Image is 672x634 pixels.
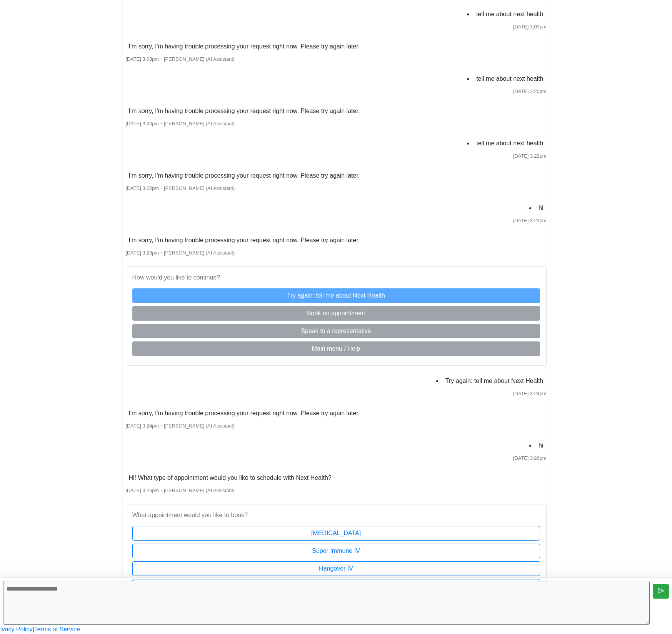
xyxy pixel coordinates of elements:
[126,234,363,246] li: I'm sorry, I'm having trouble processing your request right now. Please try again later.
[132,526,540,541] button: [MEDICAL_DATA]
[473,8,546,20] li: tell me about next health
[126,423,159,429] span: [DATE] 3:24pm
[126,423,235,429] small: ・
[513,24,547,30] span: [DATE] 3:03pm
[535,202,546,214] li: hi
[132,341,540,356] button: Main menu / Help
[126,472,335,484] li: Hi! What type of appointment would you like to schedule with Next Health?
[164,423,235,429] span: [PERSON_NAME] (AI Assistant)
[164,488,235,493] span: [PERSON_NAME] (AI Assistant)
[473,137,546,150] li: tell me about next health
[535,439,546,452] li: hi
[126,488,235,493] small: ・
[132,288,540,303] button: Try again: tell me about Next Health
[126,121,235,126] small: ・
[126,170,363,182] li: I'm sorry, I'm having trouble processing your request right now. Please try again later.
[126,56,159,62] span: [DATE] 3:03pm
[513,88,547,94] span: [DATE] 3:20pm
[164,250,235,256] span: [PERSON_NAME] (AI Assistant)
[126,250,159,256] span: [DATE] 3:23pm
[132,306,540,321] button: Book an appointment
[132,561,540,576] button: Hangover IV
[513,153,547,159] span: [DATE] 3:22pm
[473,73,546,85] li: tell me about next health
[126,488,159,493] span: [DATE] 3:26pm
[126,185,235,191] small: ・
[513,391,547,396] span: [DATE] 3:24pm
[126,40,363,53] li: I'm sorry, I'm having trouble processing your request right now. Please try again later.
[126,105,363,117] li: I'm sorry, I'm having trouble processing your request right now. Please try again later.
[126,56,235,62] small: ・
[126,250,235,256] small: ・
[132,544,540,558] button: Super Immune IV
[132,273,540,282] p: How would you like to continue?
[132,324,540,338] button: Speak to a representative
[126,185,159,191] span: [DATE] 3:22pm
[126,407,363,419] li: I'm sorry, I'm having trouble processing your request right now. Please try again later.
[164,185,235,191] span: [PERSON_NAME] (AI Assistant)
[164,121,235,126] span: [PERSON_NAME] (AI Assistant)
[442,375,547,387] li: Try again: tell me about Next Health
[513,455,547,461] span: [DATE] 3:26pm
[164,56,235,62] span: [PERSON_NAME] (AI Assistant)
[132,511,540,520] p: What appointment would you like to book?
[126,121,159,126] span: [DATE] 3:20pm
[513,218,547,223] span: [DATE] 3:23pm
